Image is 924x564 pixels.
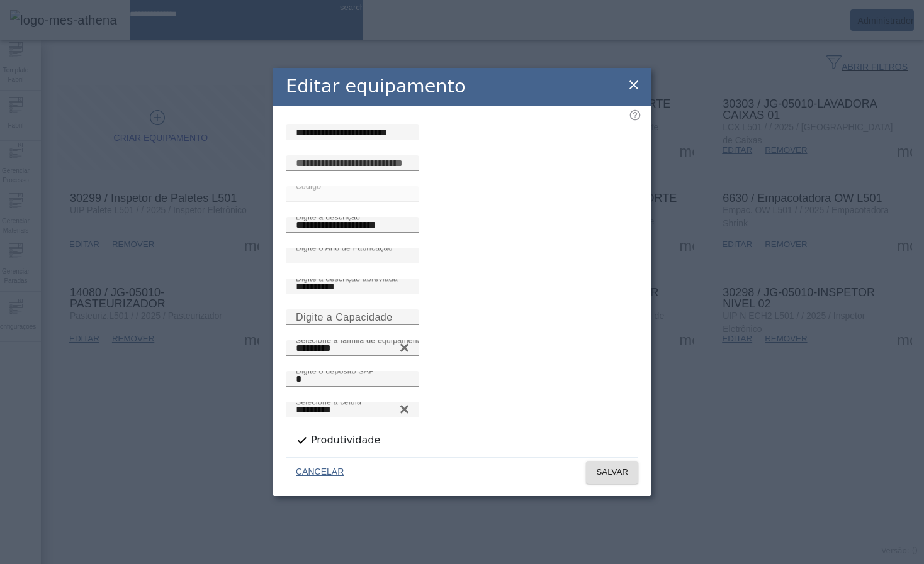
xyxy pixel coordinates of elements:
[596,466,628,478] span: SALVAR
[296,397,361,406] mat-label: Selecione a célula
[296,341,409,356] input: Number
[586,461,638,484] button: SALVAR
[296,466,344,478] span: CANCELAR
[296,243,393,252] mat-label: Digite o Ano de Fabricação
[296,182,321,190] mat-label: Código
[308,433,380,448] label: Produtividade
[296,274,398,282] mat-label: Digite a descrição abreviada
[296,402,409,417] input: Number
[296,311,393,322] mat-label: Digite a Capacidade
[286,461,354,484] button: CANCELAR
[296,336,424,344] mat-label: Selecione a família de equipamento
[286,73,466,100] h2: Editar equipamento
[296,213,360,221] mat-label: Digite a descrição
[296,367,375,375] mat-label: Digite o depósito SAP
